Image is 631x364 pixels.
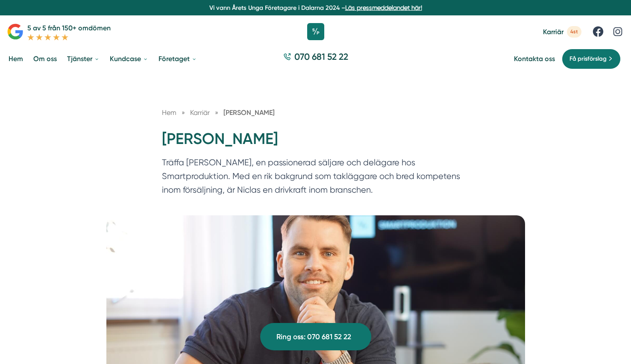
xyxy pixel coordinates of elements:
[294,50,348,63] span: 070 681 52 22
[567,26,581,38] span: 4st
[108,48,150,70] a: Kundcase
[190,109,210,117] span: Karriär
[27,23,111,33] p: 5 av 5 från 150+ omdömen
[276,331,351,343] span: Ring oss: 070 681 52 22
[562,49,621,69] a: Få prisförslag
[162,107,470,118] nav: Breadcrumb
[215,107,218,118] span: »
[162,109,176,117] a: Hem
[280,50,352,67] a: 070 681 52 22
[182,107,185,118] span: »
[260,323,371,350] a: Ring oss: 070 681 52 22
[7,48,25,70] a: Hem
[223,109,275,117] a: [PERSON_NAME]
[569,54,607,64] span: Få prisförslag
[543,28,563,36] span: Karriär
[32,48,59,70] a: Om oss
[543,26,581,38] a: Karriär 4st
[65,48,101,70] a: Tjänster
[3,3,628,12] p: Vi vann Årets Unga Företagare i Dalarna 2024 –
[190,109,211,117] a: Karriär
[345,4,422,11] a: Läs pressmeddelandet här!
[157,48,199,70] a: Företaget
[162,156,470,200] p: Träffa [PERSON_NAME], en passionerad säljare och delägare hos Smartproduktion. Med en rik bakgrun...
[162,129,470,156] h1: [PERSON_NAME]
[514,55,555,63] a: Kontakta oss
